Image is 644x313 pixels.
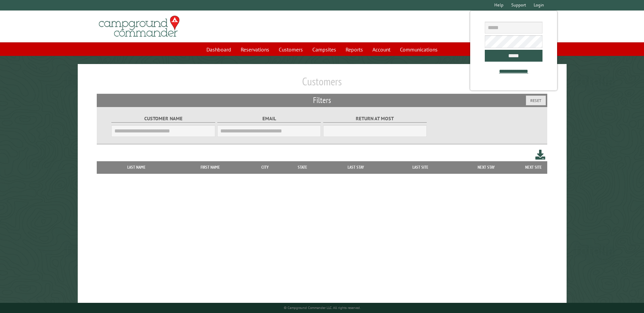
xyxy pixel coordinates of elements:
[111,115,215,123] label: Customer Name
[172,161,248,173] th: First Name
[342,43,367,56] a: Reports
[284,306,361,310] small: © Campground Commander LLC. All rights reserved.
[388,161,452,173] th: Last Site
[520,161,547,173] th: Next Site
[100,161,172,173] th: Last Name
[275,43,307,56] a: Customers
[282,161,324,173] th: State
[526,96,546,105] button: Reset
[97,13,182,40] img: Campground Commander
[217,115,321,123] label: Email
[237,43,273,56] a: Reservations
[396,43,442,56] a: Communications
[324,161,389,173] th: Last Stay
[97,75,547,93] h1: Customers
[97,94,547,107] h2: Filters
[323,115,427,123] label: Return at most
[535,148,545,161] a: Download this customer list (.csv)
[248,161,282,173] th: City
[308,43,340,56] a: Campsites
[368,43,394,56] a: Account
[202,43,235,56] a: Dashboard
[453,161,520,173] th: Next Stay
